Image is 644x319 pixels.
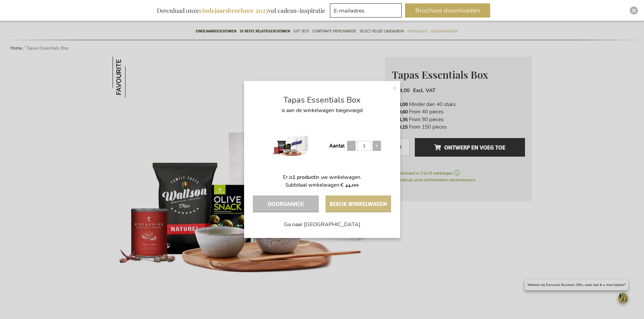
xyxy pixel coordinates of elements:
p: Er is in uw winkelwagen. [244,174,400,181]
img: Close [632,8,636,12]
input: E-mailadres [330,3,402,18]
a: Tapas Essentials Box [249,95,395,105]
span: € 44,00 [340,181,359,188]
button: Bekijk winkelwagen [326,195,391,212]
button: Doorgaan(3) [253,195,318,212]
input: Qty [357,141,371,151]
form: marketing offers and promotions [330,3,404,20]
label: Aantal [329,141,344,151]
span: (3) [297,198,304,209]
button: Brochure downloaden [405,3,490,18]
b: eindejaarsbrochure 2025 [199,6,268,15]
img: Tapas Essentials Box [272,118,309,172]
p: Subtotaal winkelwagen: [244,181,400,189]
p: is aan de winkelwagen toegevoegd [244,107,400,114]
a: 1 product [292,174,315,181]
a: Tapas Essentials Box [251,118,329,174]
a: Ga naar [GEOGRAPHIC_DATA] [244,212,400,231]
span: Sluiten [392,83,397,93]
div: Close [630,6,638,15]
div: Download onze vol cadeau-inspiratie [154,3,328,18]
